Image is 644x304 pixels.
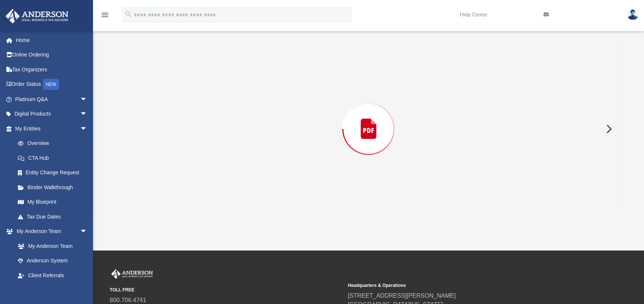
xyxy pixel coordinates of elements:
[5,121,99,136] a: My Entitiesarrow_drop_down
[10,165,99,180] a: Entity Change Request
[5,48,99,62] a: Online Ordering
[124,10,132,18] i: search
[5,62,99,77] a: Tax Organizers
[110,297,146,303] a: 800.706.4741
[5,107,99,122] a: Digital Productsarrow_drop_down
[110,287,343,293] small: TOLL FREE
[80,107,95,122] span: arrow_drop_down
[10,209,99,224] a: Tax Due Dates
[121,13,616,225] div: Preview
[5,33,99,48] a: Home
[627,9,638,20] img: User Pic
[5,77,99,92] a: Order StatusNEW
[600,119,616,139] button: Next File
[348,292,456,299] a: [STREET_ADDRESS][PERSON_NAME]
[110,269,154,279] img: Anderson Advisors Platinum Portal
[100,10,109,19] i: menu
[348,282,581,289] small: Headquarters & Operations
[10,136,99,151] a: Overview
[5,224,95,239] a: My Anderson Teamarrow_drop_down
[10,180,99,195] a: Binder Walkthrough
[10,268,95,283] a: Client Referrals
[80,92,95,107] span: arrow_drop_down
[80,224,95,239] span: arrow_drop_down
[10,253,95,268] a: Anderson System
[100,14,109,19] a: menu
[80,121,95,136] span: arrow_drop_down
[5,92,99,107] a: Platinum Q&Aarrow_drop_down
[10,239,91,253] a: My Anderson Team
[10,151,99,165] a: CTA Hub
[3,9,71,23] img: Anderson Advisors Platinum Portal
[43,79,59,90] div: NEW
[10,195,95,210] a: My Blueprint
